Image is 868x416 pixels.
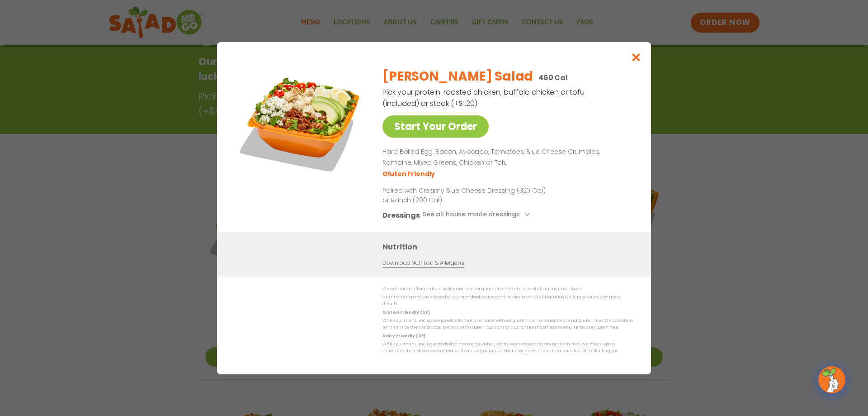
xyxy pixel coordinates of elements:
button: Close modal [622,42,651,72]
a: Start Your Order [382,115,489,138]
img: Featured product photo for Cobb Salad [237,60,364,187]
a: Download Nutrition & Allergens [382,258,464,267]
h3: Dressings [382,209,420,220]
p: Nutrition information is based on our standard recipes and portion sizes. Click Nutrition & Aller... [382,294,633,308]
img: wpChatIcon [819,367,844,392]
li: Gluten Friendly [382,169,436,178]
strong: Dairy Friendly (DF) [382,333,425,338]
p: We are not an allergen free facility and cannot guarantee the absence of allergens in our foods. [382,286,633,292]
p: Hard Boiled Egg, Bacon, Avocado, Tomatoes, Blue Cheese Crumbles, Romaine, Mixed Greens, Chicken o... [382,147,629,168]
p: While our menu includes foods that are made without dairy, our restaurants are not dairy free. We... [382,341,633,355]
strong: Gluten Friendly (GF) [382,309,429,315]
p: 460 Cal [538,72,568,83]
p: While our menu includes ingredients that are made without gluten, our restaurants are not gluten ... [382,317,633,331]
p: Pick your protein: roasted chicken, buffalo chicken or tofu (included) or steak (+$1.20) [382,86,586,109]
h3: Nutrition [382,241,637,252]
h2: [PERSON_NAME] Salad [382,67,533,86]
button: See all house made dressings [423,209,533,220]
p: Paired with Creamy Blue Cheese Dressing (320 Cal) or Ranch (200 Cal) [382,186,550,205]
